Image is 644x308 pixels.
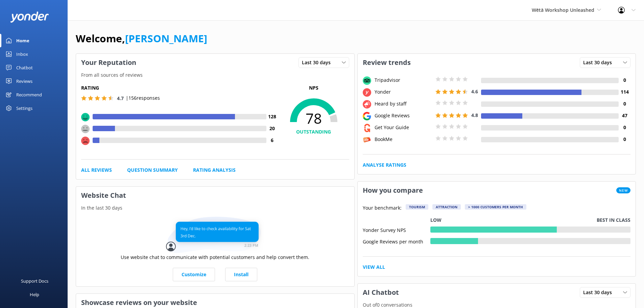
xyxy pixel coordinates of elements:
h4: 0 [619,100,630,108]
div: Attraction [432,204,461,210]
a: Install [225,268,257,281]
span: Last 30 days [583,59,616,66]
a: Customize [173,268,215,281]
h4: 0 [619,76,630,84]
div: Inbox [16,47,28,61]
h4: 0 [619,136,630,143]
div: Yonder [373,88,434,96]
p: Low [430,216,442,224]
h4: OUTSTANDING [278,128,349,136]
a: Question Summary [127,166,178,174]
h5: Rating [81,84,278,92]
p: Best in class [597,216,630,224]
span: Last 30 days [583,289,616,296]
div: Help [30,288,39,301]
div: Chatbot [16,61,33,74]
h4: 47 [619,112,630,119]
h4: 6 [266,137,278,144]
p: Your benchmark: [363,204,402,212]
h3: Review trends [358,54,416,71]
div: Tripadvisor [373,76,434,84]
h4: 128 [266,113,278,120]
div: Recommend [16,88,42,101]
h4: 114 [619,88,630,96]
div: Support Docs [21,274,48,288]
p: NPS [278,84,349,92]
div: > 1000 customers per month [465,204,526,210]
img: conversation... [166,217,264,254]
p: Use website chat to communicate with potential customers and help convert them. [121,254,309,261]
div: Get Your Guide [373,124,434,131]
h4: 0 [619,124,630,131]
a: All Reviews [81,166,112,174]
span: Last 30 days [302,59,335,66]
a: Rating Analysis [193,166,236,174]
div: Home [16,34,29,47]
div: BookMe [373,136,434,143]
h3: How you compare [358,182,428,199]
div: Google Reviews per month [363,238,430,244]
p: | 156 responses [126,94,160,102]
span: 78 [278,110,349,127]
a: Analyse Ratings [363,161,406,169]
h4: 20 [266,125,278,132]
h3: Website Chat [76,187,354,204]
h1: Welcome, [76,30,207,47]
div: Settings [16,101,32,115]
div: Google Reviews [373,112,434,119]
a: View All [363,263,385,271]
h3: Your Reputation [76,54,141,71]
h3: AI Chatbot [358,284,404,301]
span: Wētā Workshop Unleashed [532,7,594,13]
span: 4.8 [471,112,478,118]
span: 4.6 [471,88,478,95]
span: New [616,187,630,193]
img: yonder-white-logo.png [10,11,49,23]
span: 4.7 [117,95,124,101]
div: Tourism [406,204,428,210]
p: In the last 30 days [76,204,354,212]
div: Heard by staff [373,100,434,108]
div: Reviews [16,74,32,88]
a: [PERSON_NAME] [125,31,207,45]
p: From all sources of reviews [76,71,354,79]
div: Yonder Survey NPS [363,227,430,233]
